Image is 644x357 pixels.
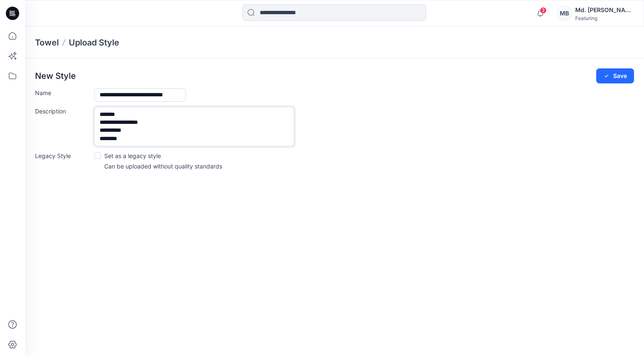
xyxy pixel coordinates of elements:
span: 3 [540,7,546,14]
p: Set as a legacy style [104,151,161,160]
div: Featuring [575,15,634,21]
div: Md. [PERSON_NAME] [575,5,634,15]
label: Name [35,88,89,97]
p: Can be uploaded without quality standards [104,162,222,171]
label: Description [35,107,89,116]
button: Save [596,68,634,83]
label: Legacy Style [35,151,89,160]
a: Towel [35,37,59,48]
p: New Style [35,71,76,81]
p: Upload Style [69,37,119,48]
div: MB [557,6,572,21]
